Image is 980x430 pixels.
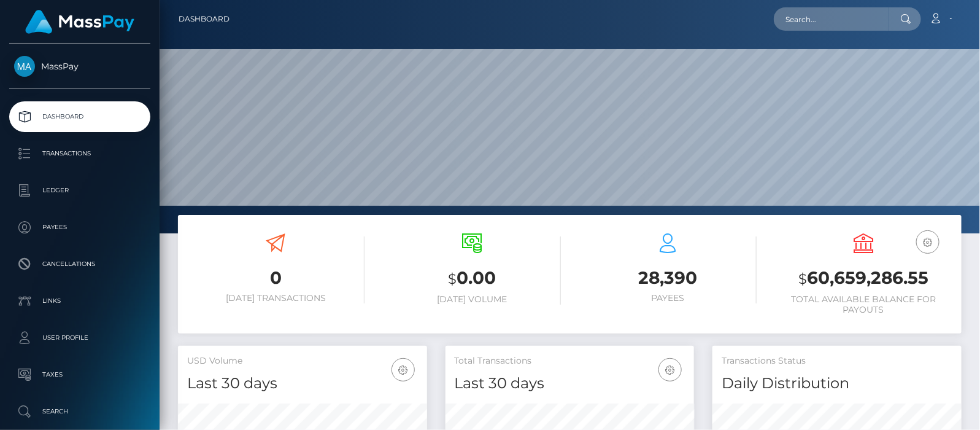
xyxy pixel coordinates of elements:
p: Ledger [14,181,145,200]
h3: 28,390 [579,266,757,290]
a: Dashboard [179,6,230,32]
h4: Last 30 days [187,373,418,394]
p: Dashboard [14,107,145,126]
p: Transactions [14,144,145,163]
a: Cancellations [9,249,150,279]
a: Payees [9,212,150,243]
h3: 0 [187,266,365,290]
small: $ [798,270,807,287]
h4: Daily Distribution [722,373,952,394]
h6: Total Available Balance for Payouts [775,294,952,315]
a: Links [9,286,150,316]
a: User Profile [9,322,150,353]
a: Taxes [9,359,150,390]
img: MassPay [14,56,35,77]
h6: Payees [579,293,757,303]
a: Transactions [9,138,150,169]
h5: Total Transactions [455,355,685,367]
small: $ [448,270,457,287]
h3: 0.00 [383,266,560,291]
a: Search [9,396,150,427]
a: Ledger [9,175,150,206]
p: Payees [14,218,145,237]
p: Taxes [14,365,145,384]
a: Dashboard [9,101,150,132]
p: Links [14,292,145,310]
h6: [DATE] Transactions [187,293,365,303]
p: User Profile [14,329,145,347]
img: MassPay Logo [25,10,134,34]
input: Search... [774,7,889,31]
h4: Last 30 days [455,373,685,394]
h5: USD Volume [187,355,418,367]
h5: Transactions Status [722,355,952,367]
h3: 60,659,286.55 [775,266,952,291]
span: MassPay [9,61,150,72]
p: Search [14,402,145,421]
p: Cancellations [14,255,145,273]
h6: [DATE] Volume [383,294,560,305]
